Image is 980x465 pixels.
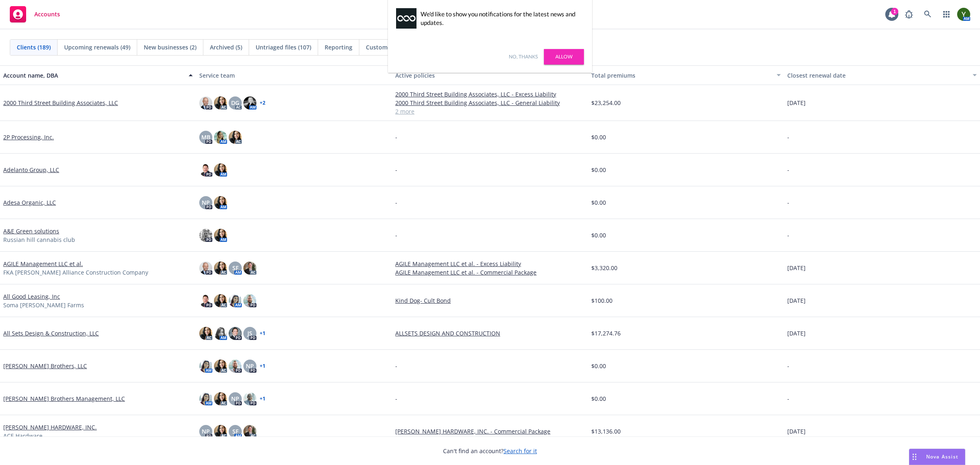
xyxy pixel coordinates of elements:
[395,259,585,268] a: AGILE Management LLC et al. - Excess Liability
[144,43,196,51] span: New businesses (2)
[395,231,397,239] span: -
[395,296,585,305] a: Kind Dog- Cult Bond
[395,427,585,436] a: [PERSON_NAME] HARDWARE, INC. - Commercial Package
[214,163,227,177] img: photo
[509,53,538,60] a: No, thanks
[229,131,242,144] img: photo
[787,198,789,207] span: -
[591,362,606,370] span: $0.00
[247,329,252,338] span: JS
[544,49,584,65] a: Allow
[214,196,227,209] img: photo
[260,364,265,369] a: + 1
[395,329,585,338] a: ALLSETS DESIGN AND CONSTRUCTION
[591,98,621,107] span: $23,254.00
[787,329,806,338] span: [DATE]
[199,229,212,242] img: photo
[787,264,806,272] span: [DATE]
[325,43,352,51] span: Reporting
[229,327,242,340] img: photo
[938,6,955,22] a: Switch app
[591,71,772,80] div: Total premiums
[787,165,789,174] span: -
[256,43,311,51] span: Untriaged files (107)
[34,11,60,18] span: Accounts
[199,163,212,177] img: photo
[920,6,936,22] a: Search
[199,392,212,405] img: photo
[787,71,968,80] div: Closest renewal date
[202,427,210,436] span: NP
[395,394,397,403] span: -
[260,331,265,336] a: + 1
[3,235,75,244] span: Russian hill cannabis club
[3,259,83,268] a: AGILE Management LLC et al.
[784,65,980,85] button: Closest renewal date
[421,10,580,27] div: We'd like to show you notifications for the latest news and updates.
[7,3,63,26] a: Accounts
[787,394,789,403] span: -
[3,394,125,403] a: [PERSON_NAME] Brothers Management, LLC
[891,7,898,14] div: 1
[395,90,585,98] a: 2000 Third Street Building Associates, LLC - Excess Liability
[214,425,227,438] img: photo
[443,447,537,455] span: Can't find an account?
[202,198,210,207] span: NP
[214,229,227,242] img: photo
[787,296,806,305] span: [DATE]
[214,392,227,405] img: photo
[787,98,806,107] span: [DATE]
[199,262,212,275] img: photo
[260,101,265,105] a: + 2
[232,264,238,272] span: SF
[243,392,256,405] img: photo
[3,268,148,277] span: FKA [PERSON_NAME] Alliance Construction Company
[591,133,606,141] span: $0.00
[243,294,256,307] img: photo
[199,360,212,373] img: photo
[231,394,239,403] span: NP
[231,98,239,107] span: DG
[395,268,585,277] a: AGILE Management LLC et al. - Commercial Package
[199,96,212,110] img: photo
[591,264,617,272] span: $3,320.00
[243,425,256,438] img: photo
[588,65,784,85] button: Total premiums
[395,198,397,207] span: -
[395,133,397,141] span: -
[199,327,212,340] img: photo
[210,43,242,51] span: Archived (5)
[901,6,917,22] a: Report a Bug
[591,198,606,207] span: $0.00
[395,107,585,116] a: 2 more
[591,394,606,403] span: $0.00
[3,71,184,80] div: Account name, DBA
[591,427,621,436] span: $13,136.00
[591,329,621,338] span: $17,274.76
[591,231,606,239] span: $0.00
[64,43,130,51] span: Upcoming renewals (49)
[926,453,958,460] span: Nova Assist
[787,133,789,141] span: -
[787,362,789,370] span: -
[957,8,970,21] img: photo
[395,98,585,107] a: 2000 Third Street Building Associates, LLC - General Liability
[214,96,227,110] img: photo
[395,71,585,80] div: Active policies
[787,231,789,239] span: -
[246,362,254,370] span: NP
[214,262,227,275] img: photo
[196,65,392,85] button: Service team
[3,292,60,301] a: All Good Leasing, Inc
[3,362,87,370] a: [PERSON_NAME] Brothers, LLC
[243,96,256,110] img: photo
[229,294,242,307] img: photo
[503,447,537,455] a: Search for it
[3,329,99,338] a: All Sets Design & Construction, LLC
[787,427,806,436] span: [DATE]
[909,449,920,465] div: Drag to move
